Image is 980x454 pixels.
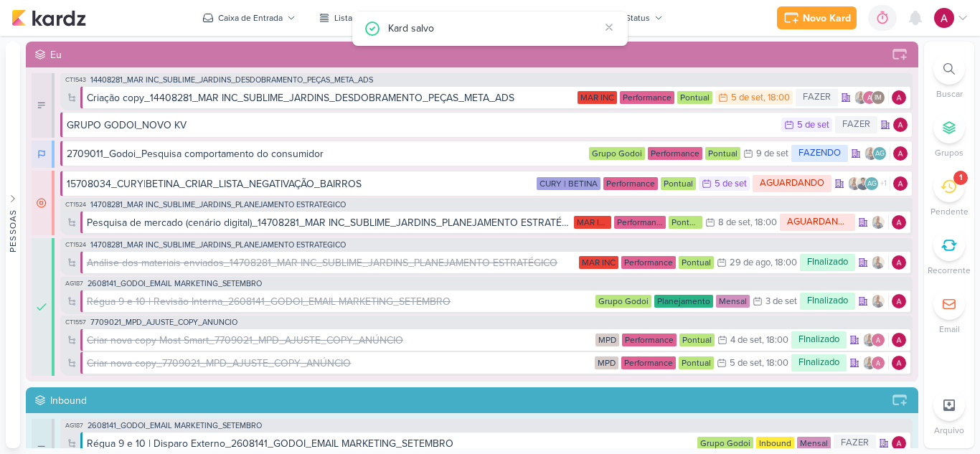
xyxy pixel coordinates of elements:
[67,146,324,161] div: 2709011_Godoi_Pesquisa comportamento do consumidor
[924,53,974,100] li: Ctrl + F
[87,436,694,451] div: Régua 9 e 10 | Disparo Externo_2608141_GODOI_EMAIL MARKETING_SETEMBRO
[679,256,714,269] div: Pontual
[847,176,862,191] img: Iara Santos
[579,256,618,269] div: MAR INC
[67,176,362,191] div: 15708034_CURY|BETINA_CRIAR_LISTA_NEGATIVAÇÃO_BAIRROS
[87,255,557,270] div: Análise dos materiais enviados_14708281_MAR INC_SUBLIME_JARDINS_PLANEJAMENTO ESTRATÉGICO
[603,177,658,190] div: Performance
[871,90,885,105] div: Isabella Machado Guimarães
[6,42,20,448] button: Pessoas
[64,422,85,430] span: AG187
[750,218,777,227] div: , 18:00
[574,216,611,229] div: MAR INC
[871,215,885,230] img: Iara Santos
[730,258,771,268] div: 29 de ago
[834,435,876,452] div: FAZER
[892,436,906,450] div: Responsável: Alessandra Gomes
[856,176,870,191] img: Levy Pessoa
[871,356,885,370] img: Alessandra Gomes
[64,201,88,209] span: CT1524
[88,422,262,430] span: 2608141_GODOI_EMAIL MARKETING_SETEMBRO
[661,177,696,190] div: Pontual
[892,215,906,230] div: Responsável: Alessandra Gomes
[64,280,85,288] span: AG187
[87,356,351,371] div: Criar nova copy_7709021_MPD_AJUSTE_COPY_ANÚNCIO
[67,146,586,161] div: 2709011_Godoi_Pesquisa comportamento do consumidor
[762,336,788,345] div: , 18:00
[589,147,645,160] div: Grupo Godoi
[864,146,878,161] img: Iara Santos
[756,149,788,159] div: 9 de set
[800,293,855,310] div: FInalizado
[87,294,451,309] div: Régua 9 e 10 | Revisão Interna_2608141_GODOI_EMAIL MARKETING_SETEMBRO
[762,359,788,368] div: , 18:00
[595,334,619,346] div: MPD
[715,179,747,189] div: 5 de set
[936,88,963,100] p: Buscar
[935,146,963,159] p: Grupos
[716,295,750,308] div: Mensal
[765,297,797,306] div: 3 de set
[797,437,831,450] div: Mensal
[939,323,960,336] p: Email
[796,89,838,106] div: FAZER
[654,295,713,308] div: Planejamento
[88,280,262,288] span: 2608141_GODOI_EMAIL MARKETING_SETEMBRO
[50,393,885,408] div: Inbound
[893,118,908,132] div: Responsável: Alessandra Gomes
[578,91,617,104] div: MAR INC
[537,177,600,190] div: CURY | BETINA
[50,47,885,62] div: Eu
[854,90,889,105] div: Colaboradores: Iara Santos, Alessandra Gomes, Isabella Machado Guimarães
[959,172,962,184] div: 1
[64,241,88,249] span: CT1524
[87,255,576,270] div: Análise dos materiais enviados_14708281_MAR INC_SUBLIME_JARDINS_PLANEJAMENTO ESTRATÉGICO
[893,176,908,191] div: Responsável: Alessandra Gomes
[87,356,592,371] div: Criar nova copy_7709021_MPD_AJUSTE_COPY_ANÚNCIO
[893,146,908,161] div: Responsável: Alessandra Gomes
[871,294,889,308] div: Colaboradores: Iara Santos
[934,8,954,28] img: Alessandra Gomes
[871,333,885,347] img: Alessandra Gomes
[934,424,964,437] p: Arquivo
[862,333,877,347] img: Iara Santos
[64,318,88,326] span: CT1557
[388,20,599,36] div: Kard salvo
[679,356,714,369] div: Pontual
[800,254,855,271] div: FInalizado
[892,436,906,450] img: Alessandra Gomes
[87,90,575,105] div: Criação copy_14408281_MAR INC_SUBLIME_JARDINS_DESDOBRAMENTO_PEÇAS_META_ADS
[892,215,906,230] img: Alessandra Gomes
[756,437,794,450] div: Inbound
[835,116,877,133] div: FAZER
[879,178,887,189] span: +1
[780,214,855,231] div: AGUARDANDO
[67,176,534,191] div: 15708034_CURY|BETINA_CRIAR_LISTA_NEGATIVAÇÃO_BAIRROS
[669,216,702,229] div: Pontual
[67,118,187,133] div: GRUPO GODOI_NOVO KV
[67,118,778,133] div: GRUPO GODOI_NOVO KV
[791,354,847,372] div: FInalizado
[803,11,851,26] div: Novo Kard
[11,9,86,27] img: kardz.app
[90,241,346,249] span: 14708281_MAR INC_SUBLIME_JARDINS_PLANEJAMENTO ESTRATÉGICO
[32,238,55,376] div: FInalizado
[871,215,889,230] div: Colaboradores: Iara Santos
[595,356,618,369] div: MPD
[864,146,890,161] div: Colaboradores: Iara Santos, Aline Gimenez Graciano
[892,333,906,347] img: Alessandra Gomes
[705,147,740,160] div: Pontual
[847,176,890,191] div: Colaboradores: Iara Santos, Levy Pessoa, Aline Gimenez Graciano, Alessandra Gomes
[90,76,373,84] span: 14408281_MAR INC_SUBLIME_JARDINS_DESDOBRAMENTO_PEÇAS_META_ADS
[791,331,847,349] div: FInalizado
[87,294,593,309] div: Régua 9 e 10 | Revisão Interna_2608141_GODOI_EMAIL MARKETING_SETEMBRO
[621,256,676,269] div: Performance
[90,318,237,326] span: 7709021_MPD_AJUSTE_COPY_ANÚNCIO
[679,334,715,346] div: Pontual
[862,333,889,347] div: Colaboradores: Iara Santos, Alessandra Gomes
[928,264,971,277] p: Recorrente
[854,90,868,105] img: Iara Santos
[867,181,877,188] p: AG
[892,356,906,370] div: Responsável: Alessandra Gomes
[893,118,908,132] img: Alessandra Gomes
